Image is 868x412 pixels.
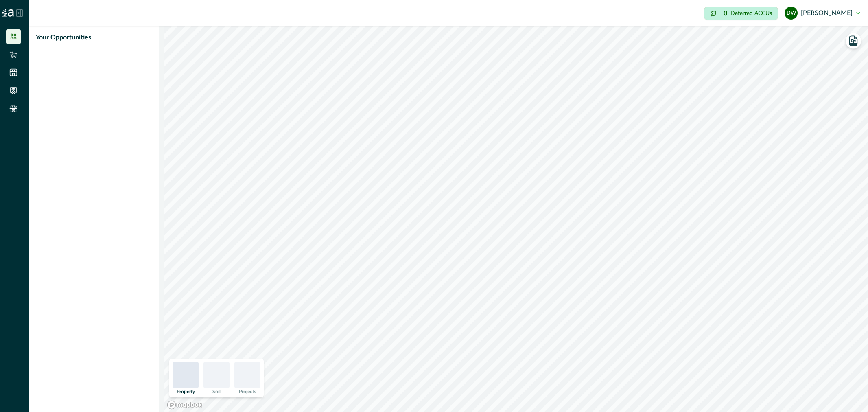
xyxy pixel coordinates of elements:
a: Mapbox logo [167,400,203,410]
button: daniel wortmann[PERSON_NAME] [785,3,860,23]
p: Deferred ACCUs [730,10,772,16]
p: 0 [724,10,727,17]
p: Soil [212,389,221,394]
p: Your Opportunities [36,33,91,42]
img: Logo [2,9,14,17]
p: Projects [239,389,256,394]
p: Property [177,389,195,394]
